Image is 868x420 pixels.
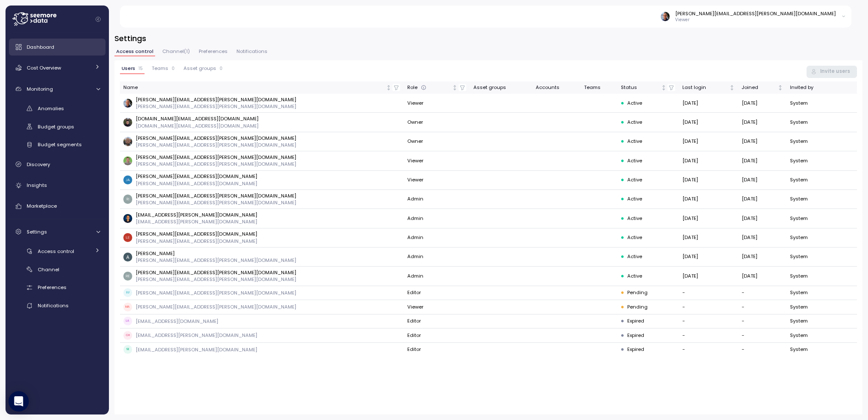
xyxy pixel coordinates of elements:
div: Invited by [790,84,831,92]
span: Anomalies [38,105,64,112]
td: System [787,286,834,300]
td: [DATE] [679,228,738,248]
p: [PERSON_NAME][EMAIL_ADDRESS][DOMAIN_NAME] [136,173,257,180]
a: Preferences [9,281,106,295]
td: Admin [403,267,470,286]
span: Teams [152,66,168,71]
td: - [679,300,738,314]
td: Admin [403,209,470,228]
p: [PERSON_NAME][EMAIL_ADDRESS][PERSON_NAME][DOMAIN_NAME] [136,303,296,310]
img: 8a667c340b96c72f6b400081a025948b [123,118,132,127]
div: Teams [584,84,614,92]
td: [DATE] [738,132,787,151]
td: - [738,343,787,357]
p: [EMAIL_ADDRESS][DOMAIN_NAME] [136,318,218,325]
td: [DATE] [738,113,787,132]
span: Monitoring [27,86,53,92]
p: [PERSON_NAME][EMAIL_ADDRESS][PERSON_NAME][DOMAIN_NAME] [136,161,296,167]
p: [PERSON_NAME][EMAIL_ADDRESS][PERSON_NAME][DOMAIN_NAME] [136,142,296,148]
span: Pending [627,289,648,297]
span: Active [627,100,642,107]
span: MA [123,303,132,312]
td: System [787,300,834,314]
span: Active [627,119,642,126]
td: [DATE] [679,267,738,286]
span: Active [627,195,642,203]
span: Users [122,66,135,71]
span: Invite users [820,66,850,78]
td: Owner [403,113,470,132]
div: Status [621,84,659,92]
td: [DATE] [738,190,787,209]
td: [DATE] [738,228,787,248]
span: Channel ( 1 ) [162,49,190,54]
p: [DOMAIN_NAME][EMAIL_ADDRESS][DOMAIN_NAME] [136,122,259,129]
td: System [787,94,834,113]
span: Settings [27,228,47,235]
span: Preferences [199,49,228,54]
p: [PERSON_NAME][EMAIL_ADDRESS][DOMAIN_NAME] [136,238,257,245]
td: [DATE] [738,209,787,228]
td: - [738,286,787,300]
span: Dashboard [27,44,54,50]
span: Active [627,176,642,184]
div: Name [123,84,384,92]
div: Not sorted [777,85,783,91]
div: Role [407,84,451,92]
p: [EMAIL_ADDRESS][PERSON_NAME][DOMAIN_NAME] [136,332,257,339]
td: [DATE] [679,209,738,228]
img: ea9451cccb471eac5fc6d86ecdcd37cf [123,233,132,242]
div: Not sorted [452,85,458,91]
span: SE [123,345,132,354]
img: e6a76c9844b99f020ed74956706c316e [123,214,132,223]
p: [PERSON_NAME][EMAIL_ADDRESS][PERSON_NAME][DOMAIN_NAME] [136,257,296,264]
span: Active [627,273,642,280]
td: - [679,314,738,329]
img: 2819803879442da853d1b139f4be6313 [123,156,132,165]
td: [DATE] [738,94,787,113]
th: Last loginNot sorted [679,81,738,94]
td: System [787,113,834,132]
th: StatusNot sorted [618,81,679,94]
p: 0 [172,66,175,72]
a: Notifications [9,299,106,313]
p: [EMAIL_ADDRESS][PERSON_NAME][DOMAIN_NAME] [136,346,257,353]
td: [DATE] [679,248,738,267]
td: [DATE] [738,267,787,286]
p: Viewer [675,17,836,23]
p: [EMAIL_ADDRESS][PERSON_NAME][DOMAIN_NAME] [136,211,257,218]
img: 1fec6231004fabd636589099c132fbd2 [123,137,132,146]
span: Preferences [38,284,67,291]
p: [PERSON_NAME][EMAIL_ADDRESS][DOMAIN_NAME] [136,180,257,187]
td: Editor [403,328,470,343]
span: Budget segments [38,141,82,148]
div: Not sorted [386,85,392,91]
button: Collapse navigation [93,16,103,22]
p: [PERSON_NAME][EMAIL_ADDRESS][PERSON_NAME][DOMAIN_NAME] [136,103,296,110]
td: System [787,267,834,286]
td: System [787,328,834,343]
span: LA [123,317,132,325]
span: Cost Overview [27,64,61,71]
td: System [787,314,834,329]
td: - [679,343,738,357]
p: [PERSON_NAME][EMAIL_ADDRESS][PERSON_NAME][DOMAIN_NAME] [136,276,296,283]
span: Asset groups [184,66,216,71]
span: Access control [38,248,74,255]
a: Budget segments [9,138,106,152]
span: Notifications [236,49,267,54]
td: Owner [403,132,470,151]
span: Active [627,215,642,223]
td: [DATE] [738,151,787,170]
span: Pending [627,303,648,311]
a: Settings [9,223,106,240]
a: Insights [9,177,106,194]
div: Open Intercom Messenger [8,391,29,412]
span: Expired [627,317,644,325]
span: Active [627,253,642,261]
span: Expired [627,346,644,353]
span: LU [123,288,132,297]
a: Access control [9,244,106,258]
td: Viewer [403,94,470,113]
p: [PERSON_NAME][EMAIL_ADDRESS][PERSON_NAME][DOMAIN_NAME] [136,96,296,103]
